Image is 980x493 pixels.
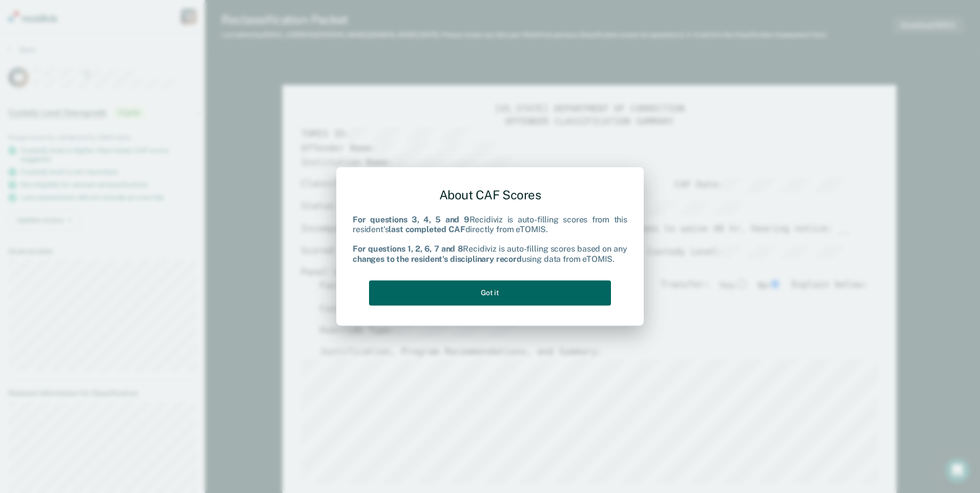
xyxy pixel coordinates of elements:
div: About CAF Scores [353,179,627,211]
b: changes to the resident's disciplinary record [353,254,522,264]
b: last completed CAF [389,224,465,234]
b: For questions 1, 2, 6, 7 and 8 [353,244,463,254]
div: Recidiviz is auto-filling scores from this resident's directly from eTOMIS. Recidiviz is auto-fil... [353,215,627,264]
b: For questions 3, 4, 5 and 9 [353,215,469,224]
button: Got it [369,280,611,305]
